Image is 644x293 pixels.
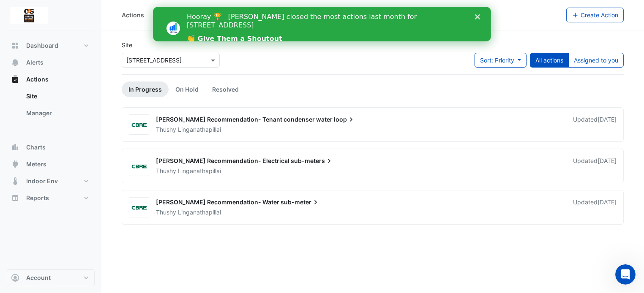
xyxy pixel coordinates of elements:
[122,11,144,19] div: Actions
[156,209,176,216] span: Thushy
[7,37,95,54] button: Dashboard
[19,105,95,122] a: Manager
[122,41,132,49] label: Site
[26,58,44,67] span: Alerts
[169,81,205,97] a: On Hold
[480,57,514,64] span: Sort: Priority
[26,194,49,202] span: Reports
[156,126,176,133] span: Thushy
[11,160,19,168] app-icon: Meters
[291,157,333,165] span: sub-meters
[122,81,169,97] a: In Progress
[11,143,19,152] app-icon: Charts
[153,7,491,41] iframe: Intercom live chat banner
[156,167,176,174] span: Thushy
[573,115,617,134] div: Updated
[156,198,279,206] span: [PERSON_NAME] Recommendation- Water
[598,116,617,123] span: Fri 18-Jul-2025 14:06 AEST
[573,157,617,175] div: Updated
[566,8,624,22] button: Create Action
[11,177,19,185] app-icon: Indoor Env
[34,28,129,37] a: 👏 Give Them a Shoutout
[129,162,149,171] img: CBRE Charter Hall
[11,41,19,50] app-icon: Dashboard
[598,198,617,206] span: Fri 18-Jul-2025 14:05 AEST
[7,139,95,156] button: Charts
[11,75,19,84] app-icon: Actions
[10,7,48,24] img: Company Logo
[26,177,58,185] span: Indoor Env
[7,71,95,88] button: Actions
[322,8,330,13] div: Close
[568,53,624,68] button: Assigned to you
[26,160,46,168] span: Meters
[475,53,527,68] button: Sort: Priority
[11,58,19,67] app-icon: Alerts
[26,143,46,152] span: Charts
[7,269,95,286] button: Account
[573,198,617,217] div: Updated
[598,157,617,164] span: Fri 18-Jul-2025 14:05 AEST
[334,115,355,124] span: loop
[281,198,320,206] span: sub-meter
[26,274,51,282] span: Account
[178,208,221,217] span: Linganathapillai
[7,54,95,71] button: Alerts
[156,116,333,123] span: [PERSON_NAME] Recommendation- Tenant condenser water
[129,203,149,212] img: CBRE Charter Hall
[530,53,569,68] button: All actions
[19,88,95,105] a: Site
[615,264,636,285] iframe: Intercom live chat
[26,41,58,50] span: Dashboard
[205,81,246,97] a: Resolved
[7,173,95,190] button: Indoor Env
[581,11,618,19] span: Create Action
[7,88,95,125] div: Actions
[7,156,95,173] button: Meters
[11,194,19,202] app-icon: Reports
[178,167,221,175] span: Linganathapillai
[156,157,289,164] span: [PERSON_NAME] Recommendation- Electrical
[178,125,221,134] span: Linganathapillai
[129,121,149,129] img: CBRE Charter Hall
[26,75,49,84] span: Actions
[7,190,95,206] button: Reports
